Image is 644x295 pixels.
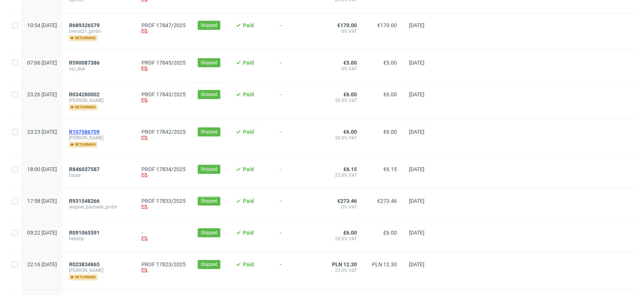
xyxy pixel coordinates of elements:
span: Shipped [201,229,217,236]
a: PROF 17833/2025 [141,198,186,204]
a: R107586709 [69,129,101,135]
span: £6.00 [383,230,397,236]
a: R689326579 [69,22,101,28]
span: €6.00 [343,129,357,135]
span: Paid [243,91,254,97]
span: Shipped [201,22,217,29]
a: PROF 17847/2025 [141,22,186,28]
span: Shipped [201,128,217,135]
span: Paid [243,198,254,204]
span: €273.46 [337,198,357,204]
span: Shipped [201,166,217,173]
span: - [280,22,317,41]
span: €6.00 [383,129,397,135]
span: [DATE] [409,129,424,135]
span: [DATE] [409,91,424,97]
span: 17:58 [DATE] [27,198,57,204]
span: Shipped [201,198,217,204]
span: [DATE] [409,198,424,204]
a: R590087386 [69,60,101,66]
span: - [280,230,317,243]
span: Shipped [201,91,217,98]
span: PLN 12.30 [332,261,357,267]
span: [PERSON_NAME] [69,267,129,273]
span: 23.0% VAT [329,172,357,178]
span: 20.0% VAT [329,135,357,141]
a: PROF 17834/2025 [141,166,186,172]
span: €6.00 [343,91,357,97]
a: PROF 17845/2025 [141,60,186,66]
span: 23:26 [DATE] [27,91,57,97]
span: 20.0% VAT [329,236,357,242]
a: R023834865 [69,261,101,267]
span: Paid [243,129,254,135]
span: - [280,261,317,280]
span: trends21_gmbh [69,28,129,34]
span: 10:54 [DATE] [27,22,57,28]
span: wagner_bacherle_gmbh [69,204,129,210]
span: Paid [243,166,254,172]
span: €273.46 [377,198,397,204]
a: PROF 17843/2025 [141,91,186,97]
a: R091065591 [69,230,101,236]
span: R931548266 [69,198,100,204]
span: Shipped [201,59,217,66]
span: [DATE] [409,22,424,28]
span: noi_due [69,66,129,72]
span: R846037587 [69,166,100,172]
span: €5.00 [383,60,397,66]
a: PROF 17823/2025 [141,261,186,267]
span: [PERSON_NAME] [69,97,129,103]
span: €170.00 [337,22,357,28]
span: 0% VAT [329,204,357,210]
span: Paid [243,60,254,66]
span: - [280,129,317,148]
span: €6.00 [383,91,397,97]
span: 23:23 [DATE] [27,129,57,135]
span: 18:00 [DATE] [27,166,57,172]
span: 23.0% VAT [329,267,357,273]
span: returning [69,142,97,148]
span: 22:16 [DATE] [27,261,57,267]
span: - [280,91,317,110]
a: R034280002 [69,91,101,97]
span: 07:06 [DATE] [27,60,57,66]
span: - [280,166,317,179]
span: [DATE] [409,261,424,267]
span: 0% VAT [329,66,357,72]
span: [PERSON_NAME] [69,135,129,141]
span: returning [69,35,97,41]
span: R034280002 [69,91,100,97]
span: baala [69,172,129,178]
span: Paid [243,230,254,236]
span: R689326579 [69,22,100,28]
span: - [280,60,317,73]
a: R931548266 [69,198,101,204]
span: €170.00 [377,22,397,28]
span: £6.00 [343,230,357,236]
span: €5.00 [343,60,357,66]
span: - [280,198,317,211]
span: returning [69,274,97,280]
span: [DATE] [409,166,424,172]
span: 0% VAT [329,28,357,34]
a: PROF 17842/2025 [141,129,186,135]
span: R107586709 [69,129,100,135]
span: R023834865 [69,261,100,267]
div: - [141,230,186,243]
span: 20.0% VAT [329,97,357,103]
span: [DATE] [409,60,424,66]
span: R590087386 [69,60,100,66]
span: Paid [243,261,254,267]
span: [DATE] [409,230,424,236]
span: PLN 12.30 [372,261,397,267]
span: Shipped [201,261,217,268]
a: R846037587 [69,166,101,172]
span: €6.15 [343,166,357,172]
span: helstrip [69,236,129,242]
span: returning [69,104,97,110]
span: €6.15 [383,166,397,172]
span: Paid [243,22,254,28]
span: R091065591 [69,230,100,236]
span: 09:22 [DATE] [27,230,57,236]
